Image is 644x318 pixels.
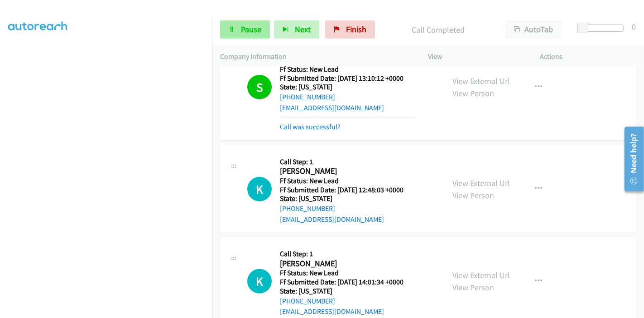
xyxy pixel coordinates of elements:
a: Finish [325,20,375,39]
a: [EMAIL_ADDRESS][DOMAIN_NAME] [280,215,384,224]
h5: Ff Submitted Date: [DATE] 13:10:12 +0000 [280,74,415,83]
h5: State: [US_STATE] [280,287,404,296]
a: View External Url [452,270,510,280]
a: [PHONE_NUMBER] [280,93,335,101]
h2: [PERSON_NAME] [280,166,415,176]
p: Call Completed [387,24,489,36]
div: The call is yet to be attempted [247,269,272,294]
h5: Call Step: 1 [280,157,415,166]
a: [EMAIL_ADDRESS][DOMAIN_NAME] [280,103,384,112]
button: Next [274,20,319,39]
button: AutoTab [505,20,562,39]
h5: Ff Status: New Lead [280,65,415,74]
h5: Ff Status: New Lead [280,269,404,278]
h5: Ff Submitted Date: [DATE] 14:01:34 +0000 [280,278,404,287]
p: Actions [540,51,636,62]
a: View Person [452,282,494,293]
div: Delay between calls (in seconds) [582,24,624,32]
span: Finish [346,24,366,34]
h5: State: [US_STATE] [280,83,415,92]
a: Pause [220,20,270,39]
span: Next [295,24,311,34]
h1: S [247,75,272,99]
a: [EMAIL_ADDRESS][DOMAIN_NAME] [280,307,384,316]
a: [PHONE_NUMBER] [280,204,335,213]
a: View Person [452,190,494,201]
a: View External Url [452,178,510,188]
a: View External Url [452,76,510,86]
h1: K [247,177,272,201]
h5: Call Step: 1 [280,250,404,259]
p: View [428,51,524,62]
h5: Ff Submitted Date: [DATE] 12:48:03 +0000 [280,186,415,195]
a: View Person [452,88,494,98]
a: Call was successful? [280,122,341,131]
p: Company Information [220,51,412,62]
h2: [PERSON_NAME] [280,259,404,269]
div: 0 [632,20,636,33]
span: Pause [241,24,261,34]
h5: State: [US_STATE] [280,194,415,203]
a: [PHONE_NUMBER] [280,297,335,305]
iframe: Resource Center [618,123,644,195]
h5: Ff Status: New Lead [280,176,415,186]
h1: K [247,269,272,294]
